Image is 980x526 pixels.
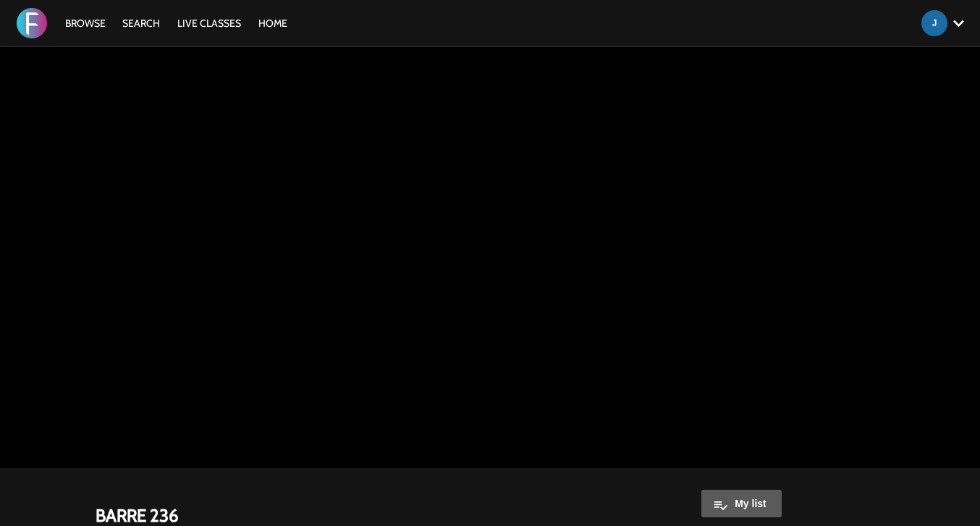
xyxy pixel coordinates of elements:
[58,16,295,30] nav: Primary
[115,17,167,30] a: Search
[701,490,782,517] button: My list
[251,17,295,30] a: HOME
[58,17,113,30] a: Browse
[170,17,248,30] a: LIVE CLASSES
[17,8,47,38] img: FORMATION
